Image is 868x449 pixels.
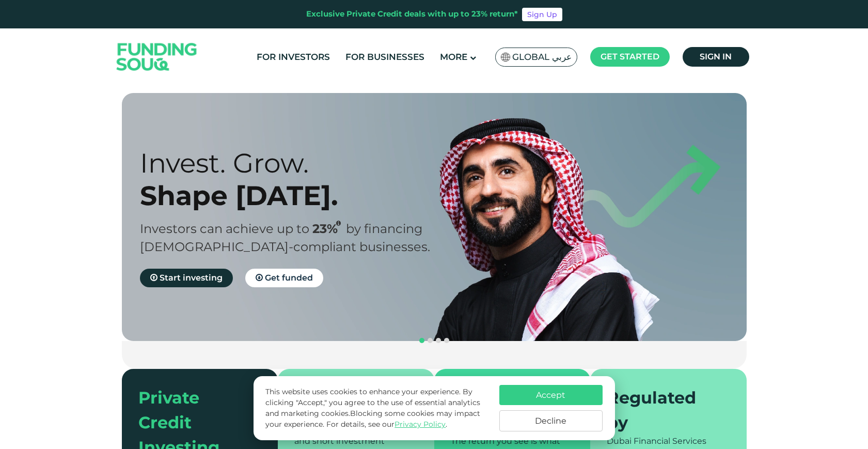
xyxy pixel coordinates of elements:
a: Start investing [140,269,233,287]
p: This website uses cookies to enhance your experience. By clicking "Accept," you agree to the use ... [265,386,488,430]
img: SA Flag [501,53,510,61]
span: For details, see our . [326,420,447,429]
a: For Businesses [343,49,427,66]
span: 23% [312,221,346,236]
span: Investors can achieve up to [140,221,309,236]
span: Get started [601,52,659,61]
div: Regulated by [607,385,718,435]
button: navigation [434,336,443,345]
span: Start investing [160,273,223,283]
span: Global عربي [512,51,572,63]
span: Sign in [700,52,732,61]
span: More [440,52,467,62]
button: Accept [499,385,603,405]
button: navigation [426,336,434,345]
i: 23% IRR (expected) ~ 15% Net yield (expected) [336,221,341,226]
button: Decline [499,410,603,431]
div: Invest. Grow. [140,147,452,179]
a: For Investors [254,49,333,66]
div: Shape [DATE]. [140,179,452,212]
a: Privacy Policy [394,420,446,429]
a: Sign Up [522,8,562,21]
img: Logo [106,31,208,83]
div: Exclusive Private Credit deals with up to 23% return* [306,8,518,20]
a: Get funded [245,269,323,287]
a: Sign in [683,47,749,67]
button: navigation [443,336,451,345]
span: Get funded [265,273,313,283]
span: Blocking some cookies may impact your experience. [265,409,480,429]
button: navigation [418,336,426,345]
